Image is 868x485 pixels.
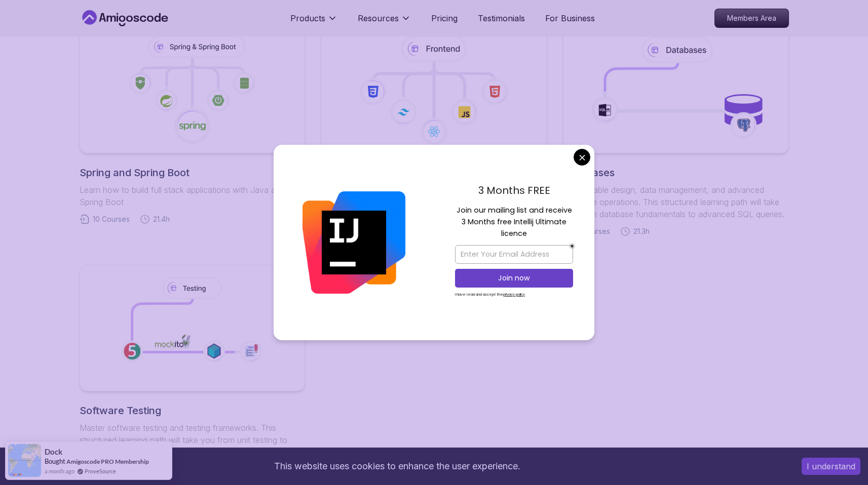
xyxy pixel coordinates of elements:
button: Products [290,12,337,32]
p: Master software testing and testing frameworks. This structured learning path will take you from ... [80,422,305,458]
span: a month ago [45,467,74,475]
img: provesource social proof notification image [8,444,41,477]
button: Resources [358,12,411,32]
button: Accept cookies [802,458,860,475]
a: Testimonials [478,12,525,24]
p: Master table design, data management, and advanced database operations. This structured learning ... [563,184,788,220]
a: Spring and Spring BootLearn how to build full stack applications with Java and Spring Boot10 Cour... [80,27,305,224]
span: 10 Courses [93,214,130,224]
p: Products [290,12,325,24]
p: Learn how to build full stack applications with Java and Spring Boot [80,184,305,208]
a: ProveSource [85,467,116,475]
span: 21.3h [633,226,650,236]
a: Frontend DeveloperMaster modern frontend development from basics to advanced React applications. ... [321,27,547,236]
h2: Software Testing [80,403,305,418]
a: Software TestingMaster software testing and testing frameworks. This structured learning path wil... [80,265,305,474]
span: Bought [45,457,65,465]
a: Members Area [714,9,789,28]
p: Members Area [715,9,788,27]
a: DatabasesMaster table design, data management, and advanced database operations. This structured ... [563,27,788,236]
h2: Databases [563,166,788,180]
a: For Business [545,12,595,24]
a: Amigoscode PRO Membership [66,458,149,465]
p: Resources [358,12,399,24]
a: Pricing [431,12,458,24]
h2: Spring and Spring Boot [80,166,305,180]
span: 21.4h [153,214,170,224]
div: This website uses cookies to enhance the user experience. [8,455,786,477]
span: Dock [45,448,62,456]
